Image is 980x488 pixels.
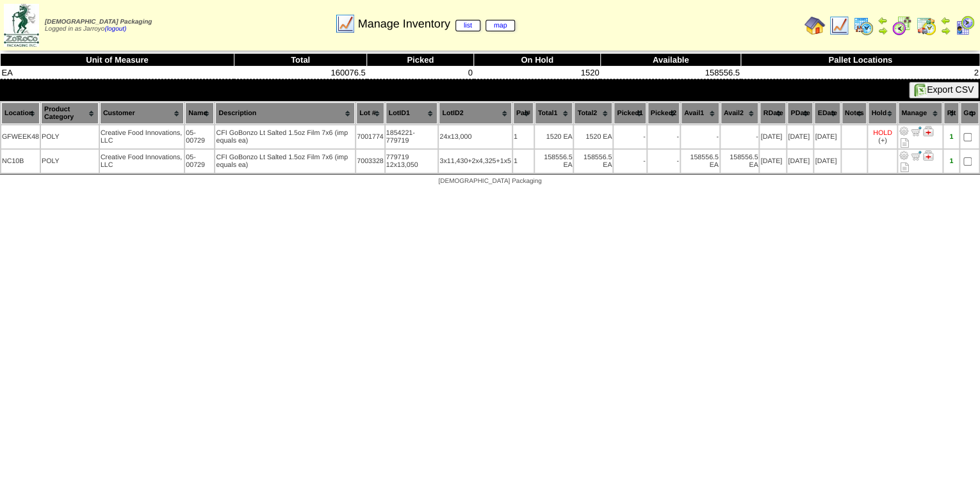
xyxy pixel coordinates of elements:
td: 779719 12x13,050 [386,150,438,173]
th: Picked [367,54,474,67]
th: Customer [100,102,184,124]
td: 158556.5 EA [574,150,612,173]
td: POLY [41,125,99,148]
td: 7001774 [356,125,384,148]
td: [DATE] [787,125,813,148]
td: CFI GoBonzo Lt Salted 1.5oz Film 7x6 (imp equals ea) [215,150,355,173]
th: EDate [814,102,840,124]
td: Creative Food Innovations, LLC [100,125,184,148]
th: Manage [898,102,942,124]
th: Name [185,102,214,124]
img: Manage Hold [923,126,933,136]
img: line_graph.gif [335,13,355,34]
td: 1 [513,125,534,148]
td: 1520 EA [535,125,573,148]
td: 158556.5 [600,67,740,79]
img: arrowleft.gif [940,15,951,26]
td: NC10B [1,150,40,173]
td: - [648,150,680,173]
span: [DEMOGRAPHIC_DATA] Packaging [45,19,152,26]
td: POLY [41,150,99,173]
img: home.gif [804,15,825,36]
img: Move [911,150,921,161]
td: [DATE] [814,125,840,148]
img: Adjust [899,126,909,136]
td: 7003328 [356,150,384,173]
th: Hold [868,102,897,124]
td: - [721,125,759,148]
td: GFWEEK48 [1,125,40,148]
td: - [614,125,646,148]
span: Logged in as Jarroyo [45,19,152,33]
th: Notes [842,102,867,124]
td: EA [1,67,234,79]
td: [DATE] [814,150,840,173]
th: Product Category [41,102,99,124]
td: - [614,150,646,173]
td: 158556.5 EA [681,150,719,173]
th: PDate [787,102,813,124]
span: Manage Inventory [358,17,516,31]
img: arrowleft.gif [878,15,888,26]
th: Pal# [513,102,534,124]
th: LotID2 [439,102,511,124]
th: Picked2 [648,102,680,124]
img: Move [911,126,921,136]
th: LotID1 [386,102,438,124]
img: Manage Hold [923,150,933,161]
td: 2 [741,67,980,79]
img: calendarinout.gif [916,15,936,36]
th: Total1 [535,102,573,124]
td: [DATE] [760,150,786,173]
td: 05-00729 [185,125,214,148]
span: [DEMOGRAPHIC_DATA] Packaging [438,178,541,185]
td: Creative Food Innovations, LLC [100,150,184,173]
i: Note [901,162,909,172]
td: 3x11,430+2x4,325+1x5 [439,150,511,173]
th: Total2 [574,102,612,124]
td: 1520 [474,67,601,79]
img: zoroco-logo-small.webp [4,4,39,47]
th: On Hold [474,54,601,67]
a: map [486,20,516,31]
div: HOLD [873,129,892,137]
div: 1 [944,157,958,165]
td: 158556.5 EA [721,150,759,173]
a: (logout) [104,26,126,33]
th: Pallet Locations [741,54,980,67]
td: 24x13,000 [439,125,511,148]
td: 05-00729 [185,150,214,173]
td: 1 [513,150,534,173]
img: arrowright.gif [940,26,951,36]
td: [DATE] [760,125,786,148]
img: excel.gif [914,84,927,97]
th: Lot # [356,102,384,124]
th: Unit of Measure [1,54,234,67]
th: Available [600,54,740,67]
div: (+) [878,137,886,145]
th: Plt [943,102,959,124]
td: 1854221-779719 [386,125,438,148]
td: - [681,125,719,148]
th: Description [215,102,355,124]
th: Grp [960,102,979,124]
a: list [455,20,480,31]
th: Total [234,54,366,67]
th: Location [1,102,40,124]
th: Picked1 [614,102,646,124]
img: line_graph.gif [829,15,849,36]
i: Note [901,138,909,148]
td: 158556.5 EA [535,150,573,173]
div: 1 [944,133,958,141]
th: Avail1 [681,102,719,124]
button: Export CSV [909,82,979,98]
td: 1520 EA [574,125,612,148]
td: CFI GoBonzo Lt Salted 1.5oz Film 7x6 (imp equals ea) [215,125,355,148]
img: calendarblend.gif [892,15,912,36]
img: calendarprod.gif [853,15,874,36]
img: Adjust [899,150,909,161]
td: [DATE] [787,150,813,173]
th: Avail2 [721,102,759,124]
img: calendarcustomer.gif [954,15,975,36]
td: 160076.5 [234,67,366,79]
